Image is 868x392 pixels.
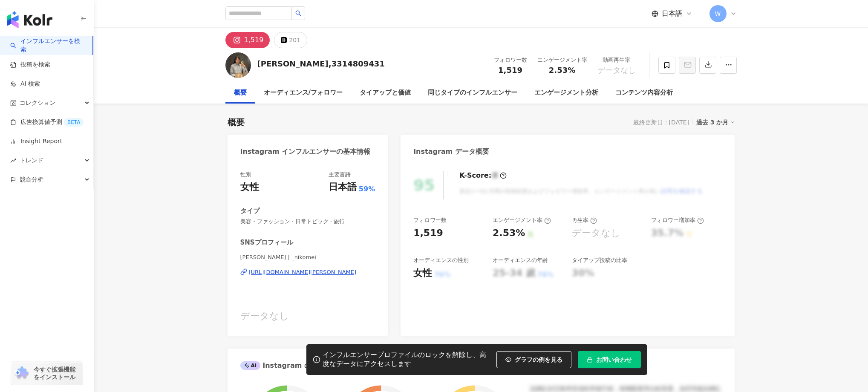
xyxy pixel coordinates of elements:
[225,32,270,48] button: 1,519
[413,227,443,240] div: 1,519
[34,366,80,381] span: 今すぐ拡張機能をインストール
[597,56,636,64] div: 動画再生率
[10,137,62,146] a: Insight Report
[249,268,357,276] div: [URL][DOMAIN_NAME][PERSON_NAME]
[413,257,469,264] div: オーディエンスの性別
[20,93,55,112] span: コレクション
[615,88,673,98] div: コンテンツ内容分析
[234,88,247,98] div: 概要
[534,88,598,98] div: エンゲージメント分析
[715,9,721,18] span: W
[329,181,357,194] div: 日本語
[228,116,245,128] div: 概要
[360,88,411,98] div: タイアップと価値
[696,117,735,128] div: 過去 3 か月
[493,257,548,264] div: オーディエンスの年齢
[549,66,575,75] span: 2.53%
[240,268,375,276] a: [URL][DOMAIN_NAME][PERSON_NAME]
[20,170,43,189] span: 競合分析
[244,34,264,46] div: 1,519
[597,66,636,75] span: データなし
[413,216,447,224] div: フォロワー数
[459,171,507,180] div: K-Score :
[10,37,86,54] a: searchインフルエンサーを検索
[493,227,525,240] div: 2.53%
[240,218,375,225] span: 美容・ファッション · 日常トピック · 旅行
[11,362,83,385] a: chrome extension今すぐ拡張機能をインストール
[578,351,641,368] button: お問い合わせ
[295,10,301,16] span: search
[651,216,704,224] div: フォロワー増加率
[494,56,527,64] div: フォロワー数
[10,61,50,69] a: 投稿を検索
[10,80,40,88] a: AI 検索
[14,366,30,380] img: chrome extension
[240,181,259,194] div: 女性
[274,32,307,48] button: 201
[240,207,260,216] div: タイプ
[10,158,16,164] span: rise
[240,254,375,261] span: [PERSON_NAME] | _nikomei
[323,351,492,369] div: インフルエンサープロファイルのロックを解除し、高度なデータにアクセスします
[537,56,587,64] div: エンゲージメント率
[240,147,371,156] div: Instagram インフルエンサーの基本情報
[413,147,489,156] div: Instagram データ概要
[572,257,627,264] div: タイアップ投稿の比率
[662,9,682,18] span: 日本語
[10,118,84,127] a: 広告換算値予測BETA
[633,119,689,126] div: 最終更新日：[DATE]
[240,171,251,179] div: 性別
[428,88,517,98] div: 同じタイプのインフルエンサー
[596,356,632,363] span: お問い合わせ
[359,184,375,194] span: 59%
[240,310,375,323] div: データなし
[493,216,551,224] div: エンゲージメント率
[572,227,620,240] div: データなし
[240,238,293,247] div: SNSプロフィール
[289,34,300,46] div: 201
[572,216,597,224] div: 再生率
[498,66,522,75] span: 1,519
[7,11,52,28] img: logo
[257,58,385,69] div: [PERSON_NAME],3314809431
[329,171,351,179] div: 主要言語
[264,88,343,98] div: オーディエンス/フォロワー
[496,351,571,368] button: グラフの例を見る
[413,267,432,280] div: 女性
[225,52,251,78] img: KOL Avatar
[515,356,562,363] span: グラフの例を見る
[20,151,43,170] span: トレンド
